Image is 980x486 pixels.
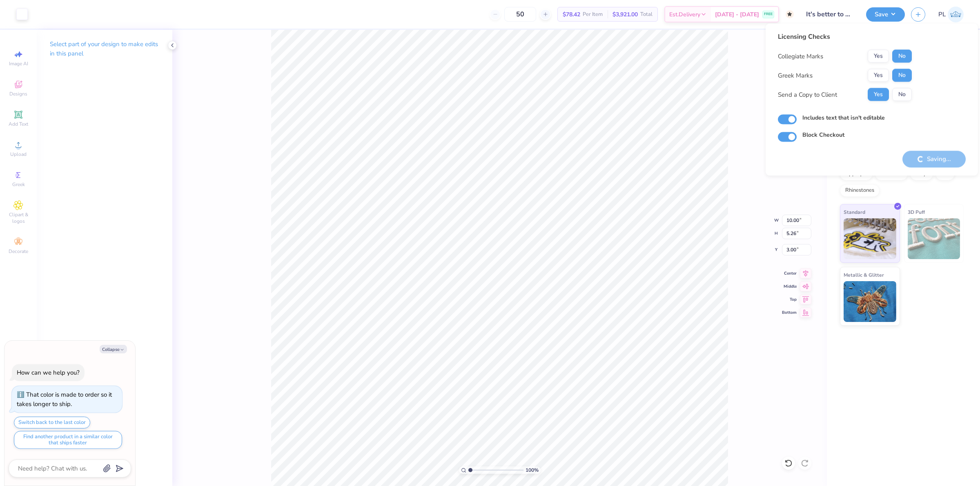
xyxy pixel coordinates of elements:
span: Designs [9,91,27,97]
img: Pamela Lois Reyes [948,7,964,22]
span: Top [782,297,797,302]
span: FREE [764,11,773,17]
span: Add Text [9,121,28,127]
button: Collapse [100,345,127,353]
span: Middle [782,284,797,289]
button: Yes [868,88,889,101]
span: Est. Delivery [669,10,700,19]
button: Yes [868,50,889,63]
a: PL [938,7,964,22]
div: How can we help you? [17,368,80,377]
span: Metallic & Glitter [844,271,884,279]
span: Clipart & logos [4,211,33,224]
span: $3,921.00 [612,10,638,19]
span: PL [938,10,946,19]
span: 100 % [526,466,539,474]
span: Upload [10,151,27,158]
span: 3D Puff [908,208,925,216]
label: Includes text that isn't editable [802,113,885,122]
span: [DATE] - [DATE] [715,10,759,19]
span: Per Item [583,10,603,19]
p: Select part of your design to make edits in this panel [50,40,159,58]
div: That color is made to order so it takes longer to ship. [17,391,112,408]
button: Find another product in a similar color that ships faster [14,431,122,449]
button: No [892,69,912,82]
button: No [892,50,912,63]
div: Greek Marks [778,71,813,80]
span: Standard [844,208,865,216]
span: $78.42 [563,10,580,19]
input: Untitled Design [800,6,860,22]
span: Image AI [9,60,28,67]
button: Save [866,7,905,22]
img: 3D Puff [908,218,960,259]
button: Yes [868,69,889,82]
div: Rhinestones [840,184,880,197]
div: Collegiate Marks [778,51,823,61]
button: No [892,88,912,101]
div: Send a Copy to Client [778,90,837,99]
span: Total [640,10,653,19]
span: Decorate [9,248,28,255]
span: Greek [12,181,25,188]
span: Bottom [782,310,797,315]
div: Licensing Checks [778,32,912,42]
label: Block Checkout [802,131,844,139]
img: Standard [844,218,896,259]
button: Switch back to the last color [14,417,90,428]
span: Center [782,271,797,276]
input: – – [504,7,536,22]
img: Metallic & Glitter [844,281,896,322]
